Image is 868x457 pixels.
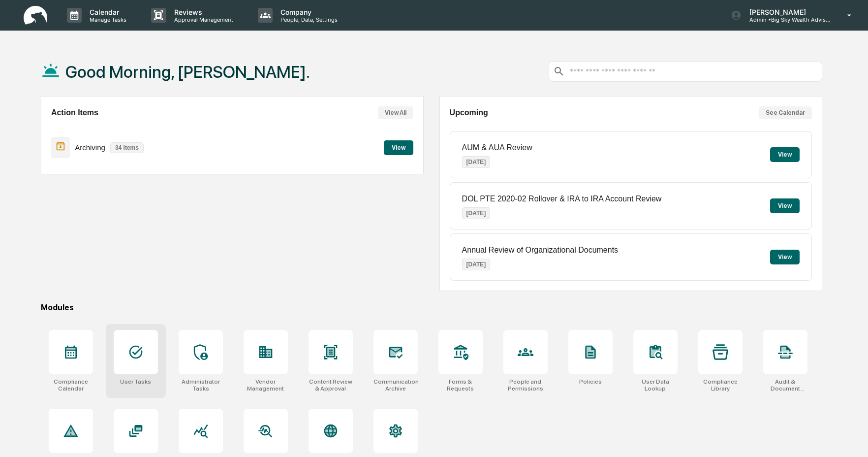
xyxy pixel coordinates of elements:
[770,147,800,162] button: View
[273,8,342,16] p: Company
[65,62,310,82] h1: Good Morning, [PERSON_NAME].
[120,378,151,385] div: User Tasks
[373,378,418,392] div: Communications Archive
[503,378,548,392] div: People and Permissions
[273,16,342,23] p: People, Data, Settings
[82,8,131,16] p: Calendar
[770,250,800,264] button: View
[462,195,662,203] p: DOL PTE 2020-02 Rollover & IRA to IRA Account Review
[51,108,98,117] h2: Action Items
[438,378,483,392] div: Forms & Requests
[82,16,131,23] p: Manage Tasks
[742,16,833,23] p: Admin • Big Sky Wealth Advisors
[110,142,144,153] p: 34 items
[462,207,491,219] p: [DATE]
[75,143,105,152] p: Archiving
[24,6,47,25] img: logo
[698,378,743,392] div: Compliance Library
[462,259,491,270] p: [DATE]
[759,106,812,119] button: See Calendar
[742,8,833,16] p: [PERSON_NAME]
[41,303,822,312] div: Modules
[384,142,413,152] a: View
[579,378,602,385] div: Policies
[378,106,413,119] button: View All
[462,143,532,152] p: AUM & AUA Review
[384,140,413,155] button: View
[450,108,488,117] h2: Upcoming
[166,8,238,16] p: Reviews
[462,246,619,255] p: Annual Review of Organizational Documents
[244,378,288,392] div: Vendor Management
[633,378,678,392] div: User Data Lookup
[166,16,238,23] p: Approval Management
[770,198,800,213] button: View
[179,378,223,392] div: Administrator Tasks
[309,378,353,392] div: Content Review & Approval
[763,378,807,392] div: Audit & Document Logs
[49,378,93,392] div: Compliance Calendar
[462,156,491,168] p: [DATE]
